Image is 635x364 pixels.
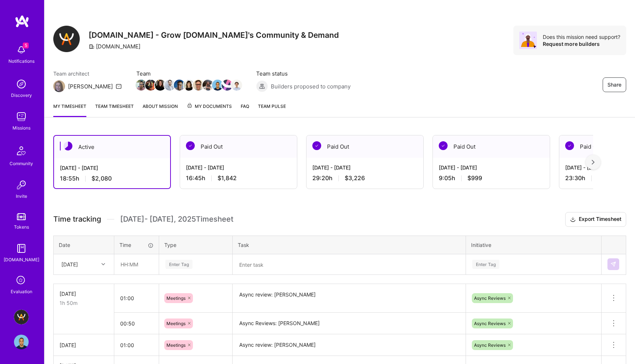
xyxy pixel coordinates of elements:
img: Team Architect [53,80,65,92]
span: Time tracking [53,215,101,224]
span: Share [607,81,621,88]
div: [DATE] [61,261,78,268]
div: [DATE] - [DATE] [60,164,164,172]
span: Async Reviews [474,342,506,348]
span: $3,226 [345,174,365,182]
a: Team Pulse [258,102,286,117]
a: Team Member Avatar [222,79,232,91]
i: icon Chevron [101,262,105,266]
span: 5 [23,43,29,48]
img: Paid Out [565,141,574,150]
th: Date [54,236,114,254]
span: Meetings [166,295,186,301]
div: Active [54,136,170,158]
img: Team Member Avatar [193,80,204,91]
h3: [DOMAIN_NAME] - Grow [DOMAIN_NAME]'s Community & Demand [89,30,339,40]
i: icon Download [570,216,576,223]
div: Enter Tag [165,259,193,270]
span: Builders proposed to company [271,83,351,90]
img: teamwork [14,109,29,124]
div: Request more builders [543,40,620,47]
textarea: Async review: [PERSON_NAME] [233,285,465,312]
span: $2,080 [92,175,112,182]
span: Team [136,70,241,77]
div: Paid Out [306,135,423,158]
div: Missions [12,124,31,132]
img: Community [12,142,30,160]
img: User Avatar [14,335,29,349]
div: Evaluation [11,288,32,295]
span: Meetings [166,321,186,326]
span: [DATE] - [DATE] , 2025 Timesheet [120,215,233,224]
img: Company Logo [53,26,80,52]
div: Notifications [8,57,35,65]
th: Type [159,236,233,254]
div: 1h 50m [60,299,108,307]
span: Async Reviews [474,321,506,326]
img: Team Member Avatar [183,80,194,91]
span: $1,842 [218,174,237,182]
div: Discovery [11,91,32,99]
div: Initiative [471,241,596,249]
input: HH:MM [114,335,159,355]
a: Team Member Avatar [136,79,146,91]
img: right [592,160,595,165]
div: 18:55 h [60,175,164,182]
a: User Avatar [12,335,31,349]
div: [DATE] - [DATE] [186,164,291,171]
img: Team Member Avatar [202,80,214,91]
div: [PERSON_NAME] [68,83,113,90]
img: Team Member Avatar [145,80,156,91]
img: Invite [14,178,29,192]
img: discovery [14,77,29,91]
span: $999 [467,174,482,182]
i: icon SelectionTeam [14,274,28,288]
div: Does this mission need support? [543,33,620,40]
input: HH:MM [115,255,158,274]
img: tokens [17,213,26,220]
div: Tokens [14,223,29,231]
a: Team Member Avatar [175,79,184,91]
textarea: Async review: [PERSON_NAME] [233,335,465,355]
div: Paid Out [180,135,297,158]
span: My Documents [187,102,232,110]
div: [DATE] - [DATE] [439,164,544,171]
div: 9:05 h [439,174,544,182]
div: [DOMAIN_NAME] [4,256,39,263]
a: Team Member Avatar [213,79,222,91]
img: Paid Out [186,141,195,150]
a: Team Member Avatar [184,79,194,91]
th: Task [233,236,466,254]
a: Team Member Avatar [146,79,155,91]
a: FAQ [241,102,249,117]
div: Time [119,241,154,249]
img: Builders proposed to company [256,80,268,92]
img: Avatar [519,32,537,49]
a: Team Member Avatar [203,79,213,91]
img: Team Member Avatar [155,80,166,91]
img: logo [15,15,29,28]
img: A.Team - Grow A.Team's Community & Demand [14,310,29,324]
div: [DOMAIN_NAME] [89,43,140,50]
a: My timesheet [53,102,86,117]
img: Submit [610,261,616,267]
span: Async Reviews [474,295,506,301]
i: icon Mail [116,83,122,89]
img: Active [64,142,72,150]
input: HH:MM [114,288,159,308]
img: bell [14,43,29,57]
div: Community [10,160,33,167]
div: 16:45 h [186,174,291,182]
button: Export Timesheet [565,212,626,227]
div: Enter Tag [472,259,499,270]
textarea: Async Reviews: [PERSON_NAME] [233,313,465,334]
a: Team Member Avatar [165,79,175,91]
button: Share [603,77,626,92]
a: Team Member Avatar [155,79,165,91]
div: [DATE] [60,341,108,349]
div: 29:20 h [312,174,417,182]
div: Invite [16,192,27,200]
div: Paid Out [433,135,550,158]
span: Team Pulse [258,103,286,109]
a: My Documents [187,102,232,117]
